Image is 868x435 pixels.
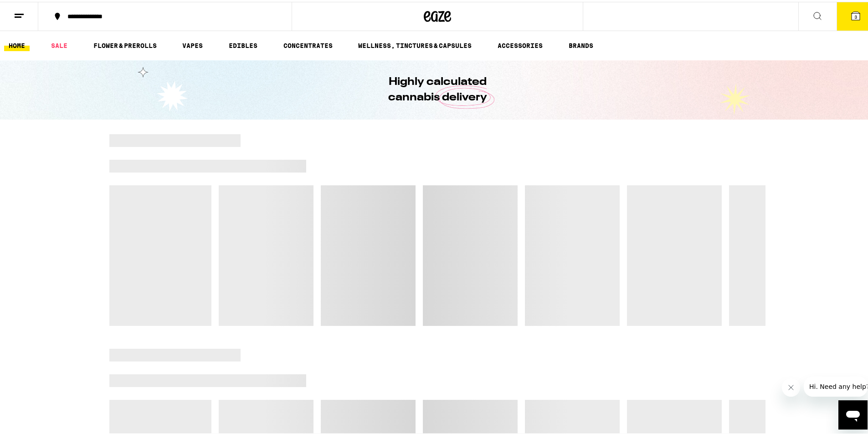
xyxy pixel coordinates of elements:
a: CONCENTRATES [279,38,337,49]
a: FLOWER & PREROLLS [89,38,161,49]
a: HOME [4,38,30,49]
iframe: Close message [782,377,800,395]
span: Hi. Need any help? [5,6,66,14]
a: ACCESSORIES [493,38,547,49]
a: SALE [46,38,72,49]
h1: Highly calculated cannabis delivery [362,73,513,104]
span: 3 [854,12,857,18]
a: VAPES [178,38,207,49]
a: BRANDS [564,38,598,49]
iframe: Message from company [804,375,868,395]
iframe: Button to launch messaging window [838,398,868,428]
a: WELLNESS, TINCTURES & CAPSULES [354,38,476,49]
a: EDIBLES [224,38,262,49]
